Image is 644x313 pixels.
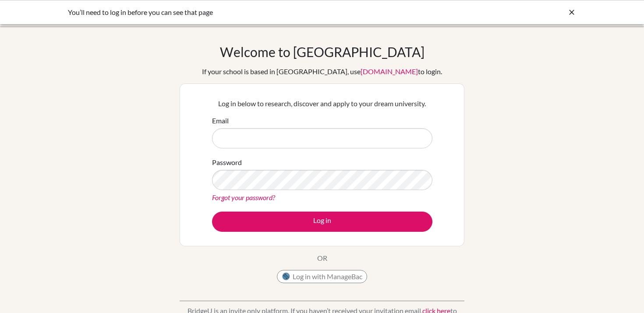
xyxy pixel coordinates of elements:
[212,98,432,109] p: Log in below to research, discover and apply to your dream university.
[212,193,275,201] a: Forgot your password?
[212,212,432,232] button: Log in
[212,115,229,126] label: Email
[202,66,442,77] div: If your school is based in [GEOGRAPHIC_DATA], use to login.
[220,44,425,60] h1: Welcome to [GEOGRAPHIC_DATA]
[68,7,445,18] div: You’ll need to log in before you can see that page
[317,253,327,263] p: OR
[212,157,242,168] label: Password
[277,270,367,283] button: Log in with ManageBac
[361,67,418,76] a: [DOMAIN_NAME]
